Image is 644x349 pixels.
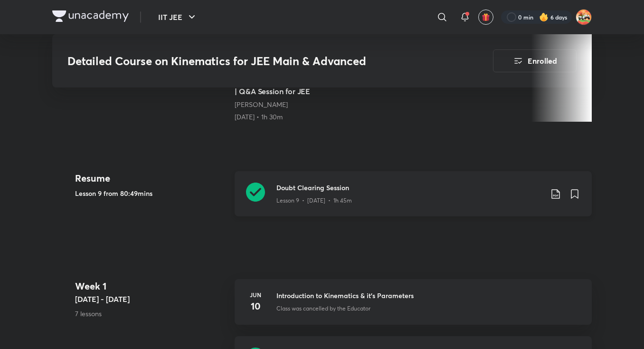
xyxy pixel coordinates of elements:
[478,10,493,25] button: avatar
[276,291,580,301] h3: Introduction to Kinematics & it's Parameters
[493,49,577,72] button: Enrolled
[276,196,352,205] p: Lesson 9 • [DATE] • 1h 45m
[246,299,265,313] h4: 10
[276,304,370,313] p: Class was cancelled by the Educator
[482,13,490,21] img: avatar
[246,291,265,299] h6: Jun
[235,100,364,109] div: Prateek Jain
[539,12,549,22] img: streak
[235,279,592,336] a: Jun10Introduction to Kinematics & it's ParametersClass was cancelled by the Educator
[235,100,288,109] a: [PERSON_NAME]
[75,171,227,185] h4: Resume
[576,9,592,25] img: Aniket Kumar Barnwal
[75,279,227,293] h4: Week 1
[67,54,439,68] h3: Detailed Course on Kinematics for JEE Main & Advanced
[276,183,542,193] h3: Doubt Clearing Session
[52,10,129,22] img: Company Logo
[75,309,227,319] p: 7 lessons
[152,8,203,27] button: IIT JEE
[75,293,227,305] h5: [DATE] - [DATE]
[235,112,364,122] div: 31st May • 1h 30m
[52,10,129,24] a: Company Logo
[75,188,227,198] h5: Lesson 9 from 80:49mins
[235,171,592,228] a: Doubt Clearing SessionLesson 9 • [DATE] • 1h 45m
